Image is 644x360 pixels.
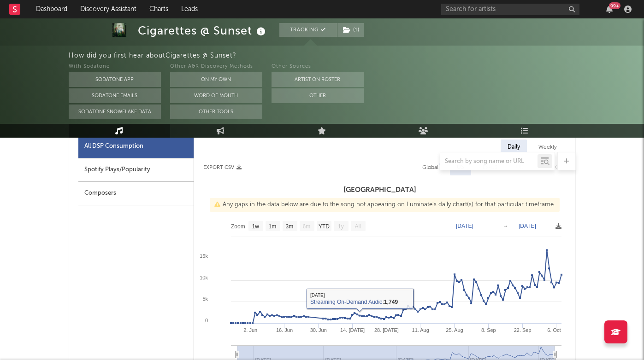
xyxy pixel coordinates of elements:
[138,23,268,38] div: Cigarettes @ Sunset
[272,61,364,72] div: Other Sources
[276,327,292,333] text: 16. Jun
[170,72,262,87] button: On My Own
[456,223,473,229] text: [DATE]
[69,72,161,87] button: Sodatone App
[268,223,276,230] text: 1m
[519,223,536,229] text: [DATE]
[205,318,207,323] text: 0
[412,327,429,333] text: 11. Aug
[272,88,364,103] button: Other
[69,88,161,103] button: Sodatone Emails
[337,23,364,37] span: ( 1 )
[302,223,310,230] text: 6m
[340,327,365,333] text: 14. [DATE]
[69,61,161,72] div: With Sodatone
[318,223,329,230] text: YTD
[446,327,463,333] text: 25. Aug
[84,141,143,152] div: All DSP Consumption
[501,139,527,155] div: Daily
[338,223,344,230] text: 1y
[279,23,337,37] button: Tracking
[272,72,364,87] button: Artist on Roster
[170,61,262,72] div: Other A&R Discovery Methods
[210,198,560,212] div: Any gaps in the data below are due to the song not appearing on Luminate's daily chart(s) for tha...
[200,275,208,280] text: 10k
[514,327,531,333] text: 22. Sep
[337,23,364,37] button: (1)
[78,182,194,205] div: Composers
[354,223,360,230] text: All
[194,185,566,196] h3: [GEOGRAPHIC_DATA]
[285,223,293,230] text: 3m
[532,139,564,155] div: Weekly
[252,223,259,230] text: 1w
[200,253,208,259] text: 15k
[441,4,579,15] input: Search for artists
[231,223,245,230] text: Zoom
[69,105,161,119] button: Sodatone Snowflake Data
[243,327,257,333] text: 2. Jun
[202,296,208,302] text: 5k
[606,6,613,13] button: 99+
[78,135,194,158] div: All DSP Consumption
[547,327,561,333] text: 6. Oct
[609,2,620,9] div: 99 +
[481,327,496,333] text: 8. Sep
[374,327,398,333] text: 28. [DATE]
[170,105,262,119] button: Other Tools
[503,223,508,229] text: →
[440,158,538,165] input: Search by song name or URL
[310,327,326,333] text: 30. Jun
[170,88,262,103] button: Word Of Mouth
